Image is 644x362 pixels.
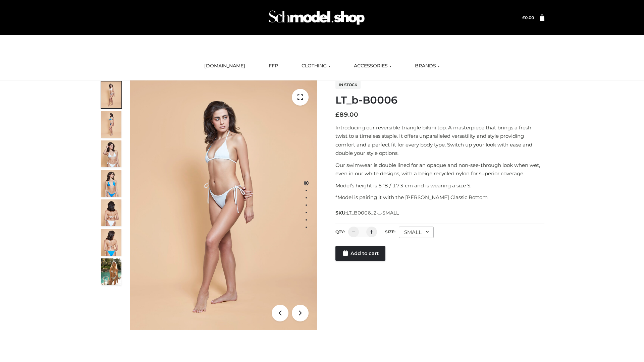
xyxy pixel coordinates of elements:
img: ArielClassicBikiniTop_CloudNine_AzureSky_OW114ECO_3-scaled.jpg [101,140,121,167]
span: In stock [335,81,361,89]
img: ArielClassicBikiniTop_CloudNine_AzureSky_OW114ECO_1-scaled.jpg [101,81,121,108]
span: SKU: [335,209,399,217]
a: FFP [264,59,283,73]
a: £0.00 [522,15,534,20]
a: BRANDS [410,59,445,73]
a: ACCESSORIES [349,59,396,73]
bdi: 89.00 [335,111,358,118]
label: QTY: [335,229,345,234]
p: *Model is pairing it with the [PERSON_NAME] Classic Bottom [335,193,544,202]
a: Add to cart [335,246,385,261]
img: Schmodel Admin 964 [266,4,367,31]
span: £ [335,111,339,118]
p: Model’s height is 5 ‘8 / 173 cm and is wearing a size S. [335,181,544,190]
h1: LT_b-B0006 [335,94,544,106]
label: Size: [385,229,395,234]
img: ArielClassicBikiniTop_CloudNine_AzureSky_OW114ECO_1 [130,80,317,330]
p: Our swimwear is double lined for an opaque and non-see-through look when wet, even in our white d... [335,161,544,178]
a: [DOMAIN_NAME] [199,59,250,73]
img: Arieltop_CloudNine_AzureSky2.jpg [101,258,121,285]
span: £ [522,15,525,20]
div: SMALL [399,227,434,238]
bdi: 0.00 [522,15,534,20]
p: Introducing our reversible triangle bikini top. A masterpiece that brings a fresh twist to a time... [335,123,544,158]
img: ArielClassicBikiniTop_CloudNine_AzureSky_OW114ECO_2-scaled.jpg [101,111,121,138]
img: ArielClassicBikiniTop_CloudNine_AzureSky_OW114ECO_4-scaled.jpg [101,170,121,197]
img: ArielClassicBikiniTop_CloudNine_AzureSky_OW114ECO_7-scaled.jpg [101,199,121,226]
img: ArielClassicBikiniTop_CloudNine_AzureSky_OW114ECO_8-scaled.jpg [101,229,121,256]
span: LT_B0006_2-_-SMALL [346,210,399,216]
a: CLOTHING [297,59,335,73]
